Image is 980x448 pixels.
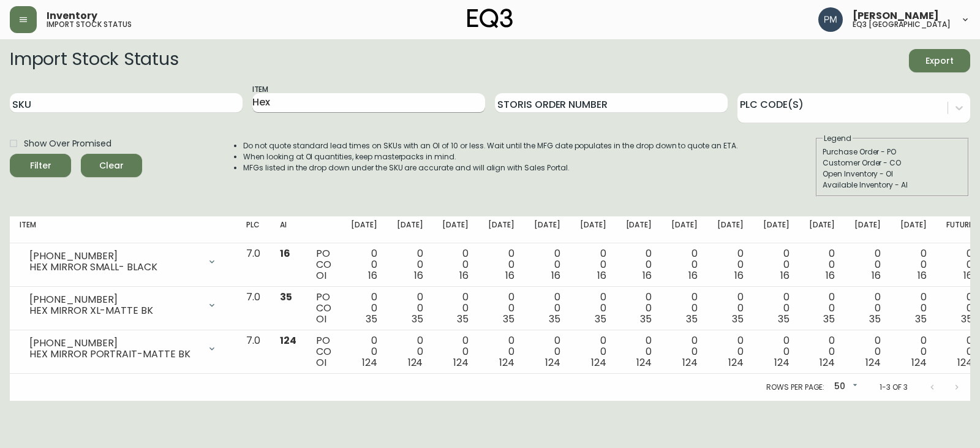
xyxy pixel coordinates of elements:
[397,292,423,325] div: 0 0
[29,305,200,316] div: HEX MIRROR XL-MATTE BK
[432,216,478,243] th: [DATE]
[280,333,296,347] span: 124
[316,335,331,368] div: PO CO
[243,162,738,173] li: MFGs listed in the drop down under the SKU are accurate and will align with Sales Portal.
[10,49,178,72] h2: Import Stock Status
[946,248,973,281] div: 0 0
[854,335,881,368] div: 0 0
[853,11,939,21] span: [PERSON_NAME]
[829,377,860,397] div: 50
[20,335,227,362] div: [PHONE_NUMBER]HEX MIRROR PORTRAIT-MATTE BK
[387,216,433,243] th: [DATE]
[549,312,560,326] span: 35
[688,268,698,283] span: 16
[505,268,514,283] span: 16
[20,292,227,319] div: [PHONE_NUMBER]HEX MIRROR XL-MATTE BK
[823,133,853,144] legend: Legend
[823,312,835,326] span: 35
[626,292,652,325] div: 0 0
[671,335,698,368] div: 0 0
[717,292,744,325] div: 0 0
[29,251,200,262] div: [PHONE_NUMBER]
[900,248,927,281] div: 0 0
[823,180,962,191] div: Available Inventory - AI
[671,292,698,325] div: 0 0
[316,268,326,283] span: OI
[823,169,962,180] div: Open Inventory - OI
[774,355,790,370] span: 124
[580,248,606,281] div: 0 0
[459,268,469,283] span: 16
[909,49,970,72] button: Export
[236,216,270,243] th: PLC
[823,158,962,169] div: Customer Order - CO
[640,312,652,326] span: 35
[503,312,514,326] span: 35
[671,248,698,281] div: 0 0
[467,9,513,28] img: logo
[316,292,331,325] div: PO CO
[442,292,469,325] div: 0 0
[911,355,927,370] span: 124
[29,262,200,273] div: HEX MIRROR SMALL- BLACK
[809,292,835,325] div: 0 0
[280,290,292,304] span: 35
[799,216,845,243] th: [DATE]
[316,248,331,281] div: PO CO
[236,330,270,374] td: 7.0
[414,268,423,283] span: 16
[397,335,423,368] div: 0 0
[853,21,951,28] h5: eq3 [GEOGRAPHIC_DATA]
[753,216,799,243] th: [DATE]
[616,216,662,243] th: [DATE]
[316,355,326,370] span: OI
[478,216,524,243] th: [DATE]
[661,216,707,243] th: [DATE]
[595,312,606,326] span: 35
[453,355,469,370] span: 124
[732,312,744,326] span: 35
[763,292,790,325] div: 0 0
[236,243,270,287] td: 7.0
[488,335,514,368] div: 0 0
[880,382,908,393] p: 1-3 of 3
[820,355,835,370] span: 124
[362,355,377,370] span: 124
[780,268,790,283] span: 16
[551,268,560,283] span: 16
[10,154,71,177] button: Filter
[351,335,377,368] div: 0 0
[728,355,744,370] span: 124
[341,216,387,243] th: [DATE]
[534,335,560,368] div: 0 0
[10,216,236,243] th: Item
[442,248,469,281] div: 0 0
[872,268,881,283] span: 16
[47,21,132,28] h5: import stock status
[580,335,606,368] div: 0 0
[682,355,698,370] span: 124
[534,248,560,281] div: 0 0
[29,349,200,360] div: HEX MIRROR PORTRAIT-MATTE BK
[351,292,377,325] div: 0 0
[963,268,973,283] span: 16
[809,335,835,368] div: 0 0
[818,7,843,32] img: 0a7c5790205149dfd4c0ba0a3a48f705
[29,294,200,305] div: [PHONE_NUMBER]
[29,338,200,349] div: [PHONE_NUMBER]
[591,355,606,370] span: 124
[869,312,881,326] span: 35
[20,248,227,275] div: [PHONE_NUMBER]HEX MIRROR SMALL- BLACK
[316,312,326,326] span: OI
[442,335,469,368] div: 0 0
[854,248,881,281] div: 0 0
[412,312,423,326] span: 35
[717,248,744,281] div: 0 0
[961,312,973,326] span: 35
[734,268,744,283] span: 16
[24,137,111,150] span: Show Over Promised
[643,268,652,283] span: 16
[499,355,514,370] span: 124
[918,268,927,283] span: 16
[707,216,753,243] th: [DATE]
